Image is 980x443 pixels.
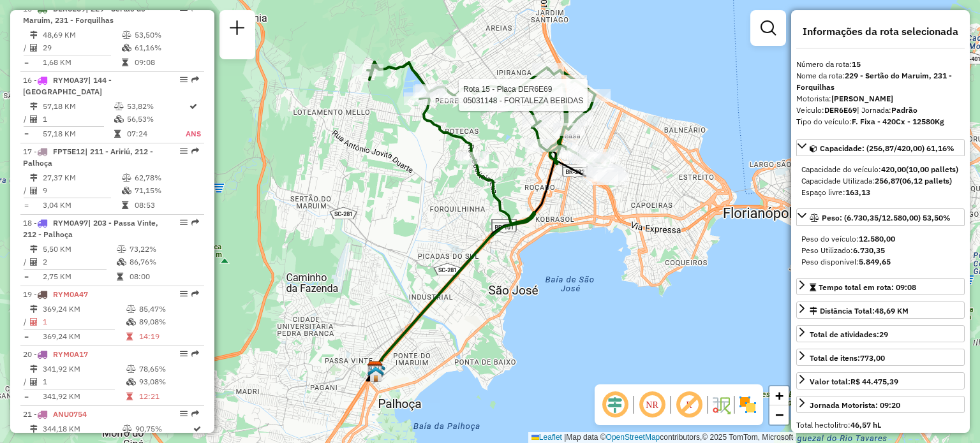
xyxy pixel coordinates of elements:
td: / [23,113,29,126]
span: 16 - [23,75,112,96]
td: 73,22% [129,243,198,256]
div: Nome da rota: [796,70,965,93]
span: Ocultar NR [637,389,667,420]
em: Rota exportada [191,219,199,226]
i: Distância Total [30,103,38,110]
strong: (10,00 pallets) [906,164,958,174]
i: Distância Total [30,245,38,253]
td: = [23,56,29,69]
i: Total de Atividades [30,187,38,194]
h4: Informações da rota selecionada [796,25,965,38]
td: = [23,199,29,212]
div: Capacidade Utilizada: [801,175,960,187]
td: = [23,270,29,283]
td: / [23,375,29,388]
em: Opções [180,219,188,226]
td: 2 [42,256,116,268]
div: Motorista: [796,93,965,105]
span: RYM0A37 [53,75,88,85]
td: 56,53% [126,113,185,126]
span: | [564,433,566,442]
div: Veículo: [796,105,965,116]
td: 369,24 KM [42,330,126,343]
td: 3,04 KM [42,199,121,212]
td: 14:19 [138,330,199,343]
strong: 5.849,65 [859,257,891,266]
td: 341,92 KM [42,363,126,375]
img: Exibir/Ocultar setores [738,395,758,415]
div: Peso disponível: [801,256,960,268]
span: | Jornada: [857,105,917,115]
td: 09:08 [134,56,198,69]
td: = [23,330,29,343]
strong: 29 [879,330,888,339]
span: 18 - [23,218,158,239]
td: 86,76% [129,256,198,268]
i: % de utilização do peso [122,174,131,182]
span: 19 - [23,289,88,299]
td: 29 [42,41,121,54]
td: 08:53 [134,199,198,212]
a: Zoom in [769,386,789,405]
strong: DER6E69 [824,105,857,115]
a: Zoom out [769,405,789,425]
td: / [23,256,29,268]
span: RYM0A97 [53,218,88,228]
a: Peso: (6.730,35/12.580,00) 53,50% [796,208,965,226]
em: Opções [180,76,188,84]
img: CDD Florianópolis [367,361,383,377]
div: Distância Total: [810,305,909,317]
a: Exibir filtros [755,15,781,41]
span: DER6E69 [53,4,85,13]
td: 57,18 KM [42,127,114,140]
td: 93,08% [138,375,199,388]
td: 62,78% [134,171,198,184]
td: = [23,390,29,403]
em: Rota exportada [191,410,199,418]
i: Total de Atividades [30,378,38,386]
span: Capacidade: (256,87/420,00) 61,16% [820,143,954,153]
td: 85,47% [138,303,199,316]
strong: 773,00 [860,353,885,363]
td: 1 [42,113,114,126]
td: / [23,184,29,197]
td: 5,50 KM [42,243,116,256]
i: % de utilização do peso [114,103,124,110]
i: Distância Total [30,31,38,39]
em: Opções [180,290,188,298]
i: Rota otimizada [193,425,201,433]
i: Total de Atividades [30,258,38,266]
strong: 229 - Sertão do Maruim, 231 - Forquilhas [796,71,952,92]
td: 48,69 KM [42,29,121,41]
em: Rota exportada [191,147,199,155]
i: % de utilização do peso [122,31,131,39]
td: 71,15% [134,184,198,197]
span: RYM0A17 [53,349,88,359]
i: Total de Atividades [30,318,38,326]
strong: 163,13 [845,187,870,197]
span: 20 - [23,349,88,359]
div: Tipo do veículo: [796,116,965,127]
a: Total de atividades:29 [796,325,965,342]
em: Rota exportada [191,290,199,298]
td: 57,18 KM [42,100,114,113]
span: RYM0A47 [53,289,88,299]
i: % de utilização da cubagem [117,258,126,266]
span: Peso do veículo: [801,234,895,243]
i: % de utilização da cubagem [122,187,131,194]
i: % de utilização da cubagem [126,378,136,386]
strong: 420,00 [881,164,906,174]
i: Tempo total em rota [117,273,123,280]
span: ANU0754 [53,409,87,419]
em: Opções [180,350,188,358]
strong: 6.730,35 [853,245,885,255]
span: Ocultar deslocamento [600,389,630,420]
span: | 144 - [GEOGRAPHIC_DATA] [23,75,112,96]
td: 341,92 KM [42,390,126,403]
span: 17 - [23,147,153,168]
div: Capacidade do veículo: [801,164,960,175]
i: Rota otimizada [189,103,197,110]
div: Peso Utilizado: [801,245,960,256]
i: Distância Total [30,174,38,182]
a: Capacidade: (256,87/420,00) 61,16% [796,139,965,156]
